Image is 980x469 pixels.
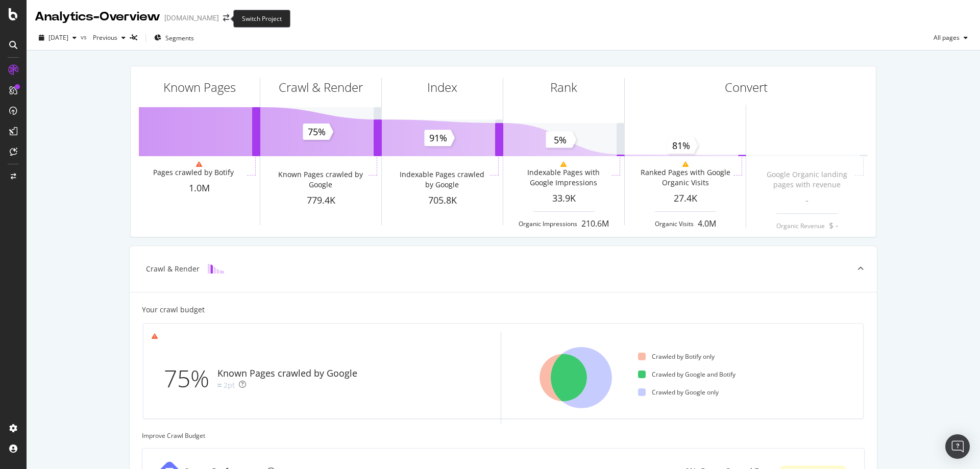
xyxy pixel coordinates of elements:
[638,388,719,397] div: Crawled by Google only
[396,169,487,190] div: Indexable Pages crawled by Google
[581,218,609,230] div: 210.6M
[929,33,960,42] span: All pages
[233,10,290,28] div: Switch Project
[164,13,219,23] div: [DOMAIN_NAME]
[519,219,577,228] div: Organic Impressions
[35,30,81,46] button: [DATE]
[518,167,609,188] div: Indexable Pages with Google Impressions
[139,182,260,195] div: 1.0M
[89,33,117,42] span: Previous
[217,384,222,387] img: Equal
[929,30,972,46] button: All pages
[164,362,217,396] div: 75%
[48,33,68,42] span: 2025 Sep. 29th
[550,79,577,96] div: Rank
[223,14,229,21] div: arrow-right-arrow-left
[224,380,235,390] div: 2pt
[275,169,366,190] div: Known Pages crawled by Google
[945,434,970,459] div: Open Intercom Messenger
[217,367,357,380] div: Known Pages crawled by Google
[382,194,503,207] div: 705.8K
[163,79,236,96] div: Known Pages
[208,264,224,274] img: block-icon
[638,370,736,379] div: Crawled by Google and Botify
[150,30,198,46] button: Segments
[427,79,457,96] div: Index
[35,8,160,26] div: Analytics - Overview
[142,431,865,440] div: Improve Crawl Budget
[81,33,89,41] span: vs
[165,34,194,42] span: Segments
[89,30,130,46] button: Previous
[279,79,363,96] div: Crawl & Render
[153,167,234,178] div: Pages crawled by Botify
[638,352,715,361] div: Crawled by Botify only
[142,305,205,315] div: Your crawl budget
[146,264,200,274] div: Crawl & Render
[260,194,381,207] div: 779.4K
[503,192,624,205] div: 33.9K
